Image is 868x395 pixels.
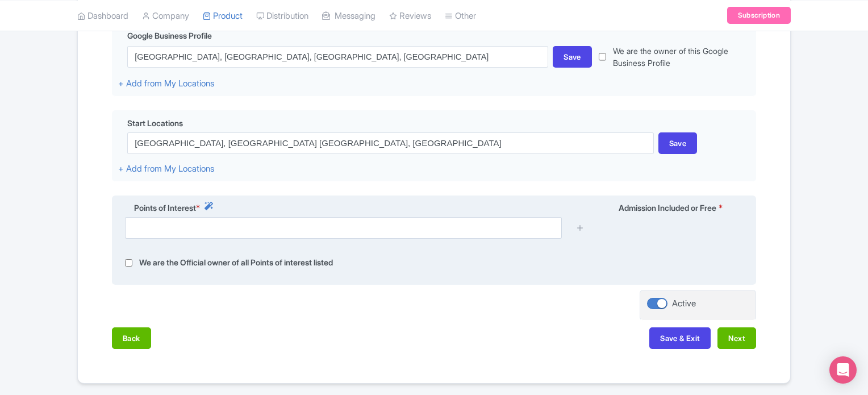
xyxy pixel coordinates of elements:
[127,46,548,68] input: Start typing your company name and choose the Google Business Profile that relates to this product.
[649,327,711,349] button: Save & Exit
[613,45,750,69] label: We are the owner of this Google Business Profile
[553,46,592,68] div: Save
[139,256,333,269] label: We are the Official owner of all Points of interest listed
[658,132,698,154] div: Save
[118,163,214,174] a: + Add from My Locations
[672,297,696,310] div: Active
[717,327,756,349] button: Next
[829,356,857,384] div: Open Intercom Messenger
[134,202,196,214] span: Points of Interest
[127,117,183,129] span: Start Locations
[127,30,212,41] span: Google Business Profile
[118,78,214,89] a: + Add from My Locations
[619,202,716,214] span: Admission Included or Free
[727,7,791,24] a: Subscription
[112,327,151,349] button: Back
